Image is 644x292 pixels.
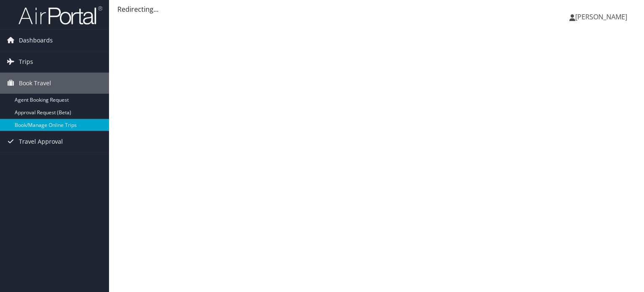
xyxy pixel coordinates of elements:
[18,5,102,25] img: airportal-logo.png
[19,30,53,51] span: Dashboards
[117,4,636,14] div: Redirecting...
[19,73,51,94] span: Book Travel
[19,131,63,152] span: Travel Approval
[575,12,627,21] span: [PERSON_NAME]
[569,4,636,29] a: [PERSON_NAME]
[19,51,33,72] span: Trips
